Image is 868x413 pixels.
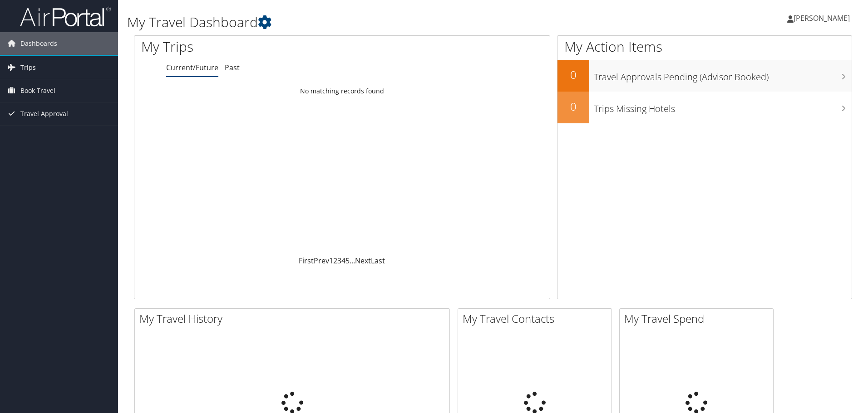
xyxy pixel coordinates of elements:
span: Dashboards [20,32,57,55]
a: 1 [329,256,333,266]
a: [PERSON_NAME] [787,5,859,32]
span: Travel Approval [20,102,68,125]
a: 0Trips Missing Hotels [557,92,852,123]
h2: My Travel Spend [624,311,773,326]
h2: My Travel Contacts [463,311,612,326]
span: Trips [20,56,36,79]
h3: Travel Approvals Pending (Advisor Booked) [594,66,852,83]
td: No matching records found [134,83,550,99]
a: 5 [345,256,350,266]
h2: 0 [557,99,589,114]
a: 0Travel Approvals Pending (Advisor Booked) [557,60,852,92]
a: Last [371,256,385,266]
a: 2 [333,256,337,266]
h1: My Trips [141,37,370,56]
a: 3 [337,256,341,266]
span: Book Travel [20,79,55,102]
a: Prev [314,256,329,266]
img: airportal-logo.png [20,6,111,27]
a: Current/Future [166,63,218,73]
h3: Trips Missing Hotels [594,98,852,115]
a: 4 [341,256,345,266]
h2: 0 [557,67,589,83]
span: … [350,256,355,266]
h1: My Action Items [557,37,852,56]
a: First [299,256,314,266]
span: [PERSON_NAME] [794,13,850,23]
h1: My Travel Dashboard [127,13,615,32]
a: Next [355,256,371,266]
h2: My Travel History [139,311,449,326]
a: Past [225,63,240,73]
